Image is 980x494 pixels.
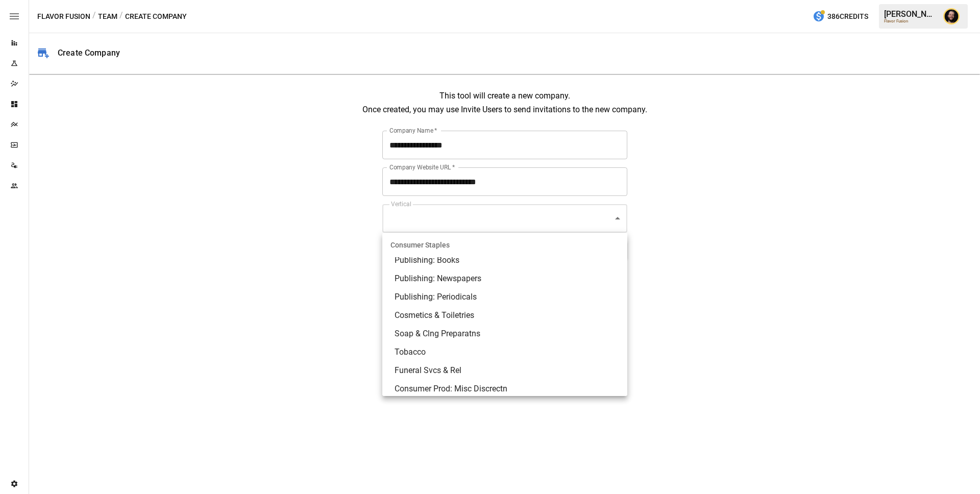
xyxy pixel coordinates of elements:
li: Soap & Clng Preparatns [382,325,627,343]
li: Funeral Svcs & Rel [382,361,627,380]
li: Publishing: Newspapers [382,269,627,288]
li: Publishing: Periodicals [382,288,627,306]
li: Publishing: Books [382,251,627,269]
li: Tobacco [382,343,627,361]
li: Cosmetics & Toiletries [382,306,627,325]
li: Consumer Staples [382,233,627,257]
li: Consumer Prod: Misc Discrectn [382,380,627,398]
